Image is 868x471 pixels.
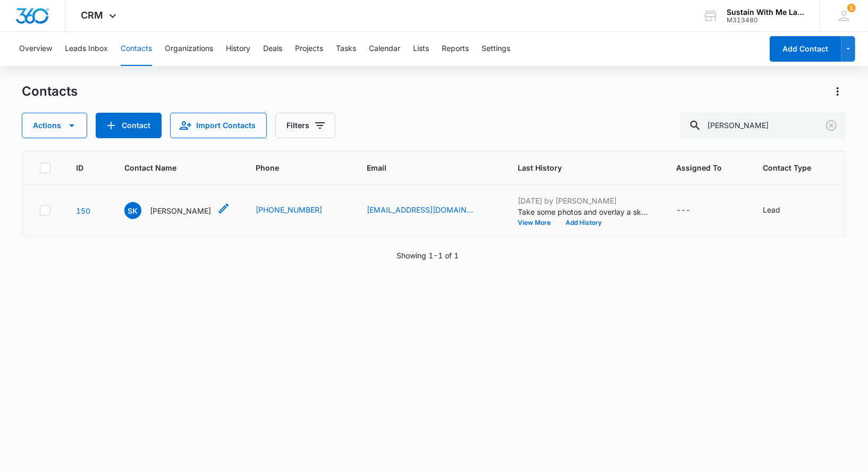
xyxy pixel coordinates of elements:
button: Add History [558,220,609,226]
span: Phone [256,162,326,173]
button: Calendar [369,32,400,66]
div: Contact Name - Shelley Klop - Select to Edit Field [124,202,230,219]
span: CRM [81,10,104,21]
span: Contact Name [124,162,215,173]
button: Actions [22,113,87,138]
h1: Contacts [22,83,78,99]
p: [PERSON_NAME] [150,205,211,216]
button: View More [518,220,558,226]
p: Take some photos and overlay a sketch. Formal measurement: (rough square footage) -pathway in the... [518,206,651,217]
button: Add Contact [96,113,162,138]
button: History [226,32,250,66]
button: Clear [823,117,840,134]
span: SK [124,202,141,219]
span: Contact Type [763,162,811,173]
a: [PHONE_NUMBER] [256,204,322,215]
span: ID [76,162,83,173]
p: Showing 1-1 of 1 [397,250,459,261]
button: Deals [263,32,282,66]
div: Email - shelleyklop@gmail.com - Select to Edit Field [367,204,492,217]
input: Search Contacts [680,113,846,138]
div: Contact Type - Lead - Select to Edit Field [763,204,799,217]
a: [EMAIL_ADDRESS][DOMAIN_NAME] [367,204,473,215]
div: notifications count [847,4,856,12]
p: [DATE] by [PERSON_NAME] [518,195,651,206]
button: Tasks [336,32,356,66]
button: Leads Inbox [65,32,108,66]
span: 1 [847,4,856,12]
button: Reports [442,32,469,66]
span: Email [367,162,477,173]
div: --- [676,204,690,217]
div: Assigned To - - Select to Edit Field [676,204,710,217]
span: Assigned To [676,162,722,173]
a: Navigate to contact details page for Shelley Klop [76,206,90,215]
div: account name [727,8,804,16]
div: account id [727,16,804,24]
button: Settings [482,32,510,66]
button: Overview [19,32,52,66]
button: Contacts [121,32,152,66]
button: Organizations [165,32,213,66]
span: Last History [518,162,635,173]
div: Lead [763,204,780,215]
button: Projects [295,32,323,66]
button: Add Contact [770,36,841,62]
div: Phone - (510) 299-3805 - Select to Edit Field [256,204,341,217]
button: Actions [829,83,846,100]
button: Import Contacts [170,113,267,138]
button: Lists [413,32,429,66]
button: Filters [275,113,335,138]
